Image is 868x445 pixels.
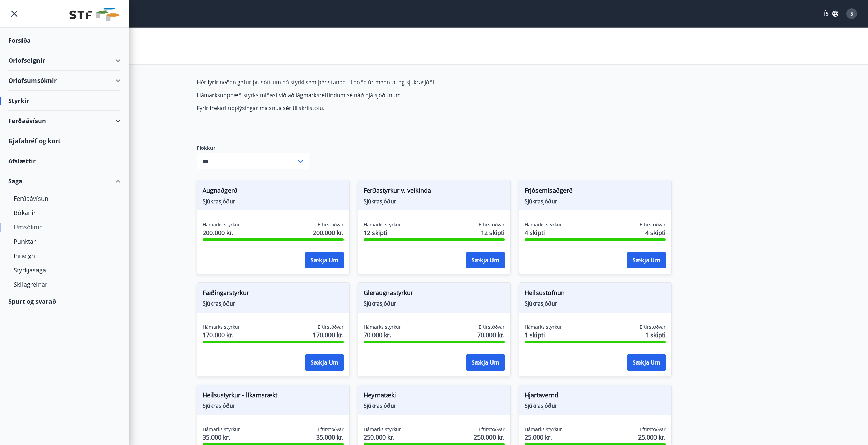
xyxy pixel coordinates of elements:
[525,402,666,410] span: Sjúkrasjóður
[203,330,240,339] span: 170.000 kr.
[364,221,401,228] span: Hámarks styrkur
[318,426,344,433] span: Eftirstöðvar
[203,228,240,237] span: 200.000 kr.
[8,292,120,311] div: Spurt og svarað
[203,300,344,307] span: Sjúkrasjóður
[8,91,120,111] div: Styrkir
[479,324,505,330] span: Eftirstöðvar
[14,234,115,249] div: Punktar
[203,324,240,330] span: Hámarks styrkur
[14,277,115,292] div: Skilagreinar
[481,228,505,237] span: 12 skipti
[203,426,240,433] span: Hámarks styrkur
[313,228,344,237] span: 200.000 kr.
[316,433,344,442] span: 35.000 kr.
[525,288,666,300] span: Heilsustofnun
[364,228,401,237] span: 12 skipti
[474,433,505,442] span: 250.000 kr.
[305,354,344,371] button: Sækja um
[8,171,120,191] div: Saga
[364,426,401,433] span: Hámarks styrkur
[203,390,344,402] span: Heilsustyrkur - líkamsrækt
[645,228,666,237] span: 4 skipti
[525,426,562,433] span: Hámarks styrkur
[8,131,120,151] div: Gjafabréf og kort
[313,330,344,339] span: 170.000 kr.
[8,151,120,171] div: Afslættir
[14,206,115,220] div: Bókanir
[69,8,120,21] img: union_logo
[638,433,666,442] span: 25.000 kr.
[850,10,853,17] span: S
[466,252,505,268] button: Sækja um
[525,186,666,197] span: Frjósemisaðgerð
[8,71,120,91] div: Orlofsumsóknir
[203,186,344,197] span: Augnaðgerð
[203,433,240,442] span: 35.000 kr.
[8,30,120,50] div: Forsíða
[197,78,519,86] p: Hér fyrir neðan getur þú sótt um þá styrki sem þér standa til boða úr mennta- og sjúkrasjóði.
[14,249,115,263] div: Inneign
[318,221,344,228] span: Eftirstöðvar
[525,300,666,307] span: Sjúkrasjóður
[364,324,401,330] span: Hámarks styrkur
[820,8,842,20] button: ÍS
[8,50,120,71] div: Orlofseignir
[8,111,120,131] div: Ferðaávísun
[525,330,562,339] span: 1 skipti
[318,324,344,330] span: Eftirstöðvar
[203,402,344,410] span: Sjúkrasjóður
[525,433,562,442] span: 25.000 kr.
[364,197,505,205] span: Sjúkrasjóður
[627,252,666,268] button: Sækja um
[479,426,505,433] span: Eftirstöðvar
[203,197,344,205] span: Sjúkrasjóður
[364,433,401,442] span: 250.000 kr.
[364,288,505,300] span: Gleraugnastyrkur
[305,252,344,268] button: Sækja um
[525,324,562,330] span: Hámarks styrkur
[197,104,519,112] p: Fyrir frekari upplýsingar má snúa sér til skrifstofu.
[364,186,505,197] span: Ferðastyrkur v. veikinda
[364,402,505,410] span: Sjúkrasjóður
[525,197,666,205] span: Sjúkrasjóður
[525,390,666,402] span: Hjartavernd
[525,228,562,237] span: 4 skipti
[197,91,519,99] p: Hámarksupphæð styrks miðast við að lágmarksréttindum sé náð hjá sjóðunum.
[14,263,115,277] div: Styrkjasaga
[627,354,666,371] button: Sækja um
[364,330,401,339] span: 70.000 kr.
[479,221,505,228] span: Eftirstöðvar
[203,288,344,300] span: Fæðingarstyrkur
[364,390,505,402] span: Heyrnatæki
[203,221,240,228] span: Hámarks styrkur
[843,5,860,22] button: S
[639,221,666,228] span: Eftirstöðvar
[14,191,115,206] div: Ferðaávísun
[364,300,505,307] span: Sjúkrasjóður
[639,426,666,433] span: Eftirstöðvar
[14,220,115,234] div: Umsóknir
[525,221,562,228] span: Hámarks styrkur
[197,145,309,151] label: Flokkur
[466,354,505,371] button: Sækja um
[645,330,666,339] span: 1 skipti
[639,324,666,330] span: Eftirstöðvar
[477,330,505,339] span: 70.000 kr.
[8,8,20,20] button: menu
